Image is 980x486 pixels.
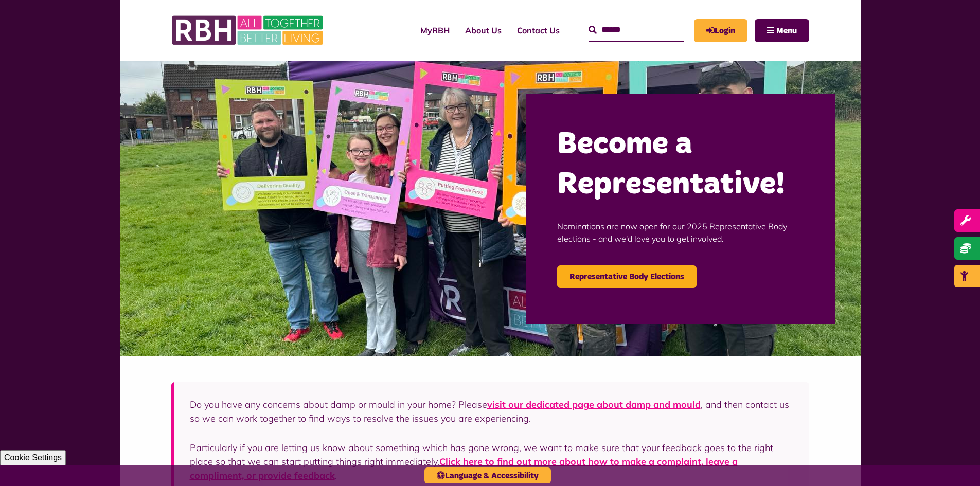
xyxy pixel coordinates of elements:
[694,19,747,42] a: MyRBH
[424,467,551,483] button: Language & Accessibility
[190,441,794,482] p: Particularly if you are letting us know about something which has gone wrong, we want to make sur...
[557,124,804,205] h2: Become a Representative!
[509,16,567,44] a: Contact Us
[190,398,794,425] p: Do you have any concerns about damp or mould in your home? Please , and then contact us so we can...
[557,205,804,260] p: Nominations are now open for our 2025 Representative Body elections - and we'd love you to get in...
[487,399,701,410] a: visit our dedicated page about damp and mould
[557,265,697,288] a: Representative Body Elections
[457,16,509,44] a: About Us
[171,10,326,50] img: RBH
[413,16,457,44] a: MyRBH
[120,61,861,356] img: Image (22)
[190,456,738,481] a: Click here to find out more about how to make a complaint, leave a compliment, or provide feedback
[776,27,797,35] span: Menu
[755,19,809,42] button: Navigation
